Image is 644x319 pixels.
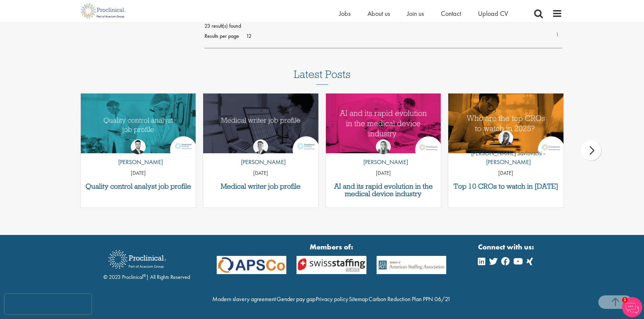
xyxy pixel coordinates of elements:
a: Link to a post [448,94,564,153]
a: Top 10 CROs to watch in [DATE] [452,183,560,190]
span: 23 result(s) found [205,21,562,31]
strong: Connect with us: [478,242,535,252]
span: Results per page [205,31,239,41]
img: quality control analyst job profile [81,94,196,153]
a: Link to a post [81,94,196,153]
a: 12 [244,32,254,39]
img: Top 10 CROs 2025 | Proclinical [448,94,564,153]
a: About us [367,9,390,18]
a: Medical writer job profile [207,183,315,190]
h3: Latest Posts [294,69,351,85]
a: Link to a post [326,94,441,153]
a: Hannah Burke [PERSON_NAME] [358,139,408,170]
a: Privacy policy [316,295,348,303]
p: [DATE] [81,169,196,177]
p: [PERSON_NAME] [113,158,163,166]
img: Hannah Burke [376,139,391,154]
a: Gender pay gap [277,295,315,303]
p: [DATE] [203,169,318,177]
a: 1 [552,31,562,39]
img: APSCo [291,256,372,274]
a: Jobs [339,9,351,18]
img: Theodora Savlovschi - Wicks [498,131,513,145]
a: Sitemap [349,295,368,303]
p: [DATE] [448,169,564,177]
div: next [581,140,601,161]
img: George Watson [253,139,268,154]
a: Contact [441,9,461,18]
img: APSCo [212,256,292,274]
a: Quality control analyst job profile [84,183,193,190]
a: Modern slavery agreement [212,295,276,303]
img: Proclinical Recruitment [103,245,171,273]
a: Upload CV [478,9,508,18]
iframe: reCAPTCHA [5,294,91,314]
img: Joshua Godden [131,139,146,154]
div: © 2023 Proclinical | All Rights Reserved [103,245,190,281]
a: Join us [407,9,424,18]
span: 1 [622,297,628,303]
img: Chatbot [622,297,642,317]
p: [PERSON_NAME] [236,158,286,166]
p: [DATE] [326,169,441,177]
sup: ® [143,273,146,278]
a: Carbon Reduction Plan PPN 06/21 [368,295,451,303]
strong: Members of: [217,242,447,252]
p: [PERSON_NAME] [358,158,408,166]
img: APSCo [372,256,452,274]
a: AI and its rapid evolution in the medical device industry [329,183,438,197]
p: [PERSON_NAME] Savlovschi - [PERSON_NAME] [448,149,564,166]
a: Link to a post [203,94,318,153]
a: Theodora Savlovschi - Wicks [PERSON_NAME] Savlovschi - [PERSON_NAME] [448,131,564,169]
img: Medical writer job profile [203,94,318,153]
a: George Watson [PERSON_NAME] [236,139,286,170]
a: Joshua Godden [PERSON_NAME] [113,139,163,170]
img: AI and Its Impact on the Medical Device Industry | Proclinical [326,94,441,153]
